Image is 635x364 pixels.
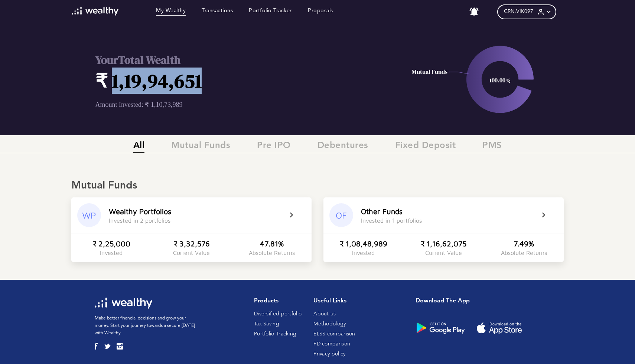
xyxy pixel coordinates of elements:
a: Methodology [313,321,346,327]
h2: Your Total Wealth [95,52,365,68]
div: Wealthy Portfolios [109,207,171,216]
a: Transactions [202,8,233,16]
div: ₹ 2,25,000 [92,239,130,248]
div: Current Value [425,249,462,256]
a: ELSS comparison [313,331,355,337]
h1: Products [254,298,302,305]
text: Mutual Funds [412,68,447,76]
p: Make better financial decisions and grow your money. Start your journey towards a secure [DATE] w... [95,315,197,337]
a: Privacy policy [313,351,345,357]
div: OF [329,203,353,227]
a: Portfolio Tracking [254,331,296,337]
a: Proposals [308,8,333,16]
a: FD comparison [313,341,350,347]
h1: Download the app [416,298,534,305]
div: Invested in 1 portfolios [361,217,422,224]
p: Amount Invested: ₹ 1,10,73,989 [95,101,365,109]
div: 47.81% [260,239,284,248]
span: Fixed Deposit [395,141,456,153]
div: Invested in 2 portfolios [109,217,170,224]
div: ₹ 1,16,62,075 [421,239,466,248]
div: Mutual Funds [71,180,564,192]
span: CRN: VIK097 [504,9,533,15]
div: Absolute Returns [501,249,547,256]
div: Invested [100,249,123,256]
a: My Wealthy [156,8,186,16]
img: wl-logo-white.svg [72,7,119,16]
text: 100.00% [489,76,511,84]
div: Absolute Returns [249,249,295,256]
span: Pre IPO [257,141,291,153]
span: PMS [482,141,502,153]
span: Mutual Funds [171,141,230,153]
a: About us [313,311,336,317]
div: Current Value [173,249,210,256]
h1: Useful Links [313,298,355,305]
div: Invested [352,249,375,256]
div: Other Funds [361,207,403,216]
div: ₹ 3,32,576 [173,239,210,248]
span: All [133,141,145,153]
div: ₹ 1,08,48,989 [340,239,387,248]
div: WP [77,203,101,227]
h1: ₹ 1,19,94,651 [95,68,365,94]
a: Portfolio Tracker [249,8,292,16]
span: Debentures [317,141,368,153]
a: Diversified portfolio [254,311,302,317]
a: Tax Saving [254,321,279,327]
img: wl-logo-white.svg [95,298,152,309]
div: 7.49% [514,239,534,248]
